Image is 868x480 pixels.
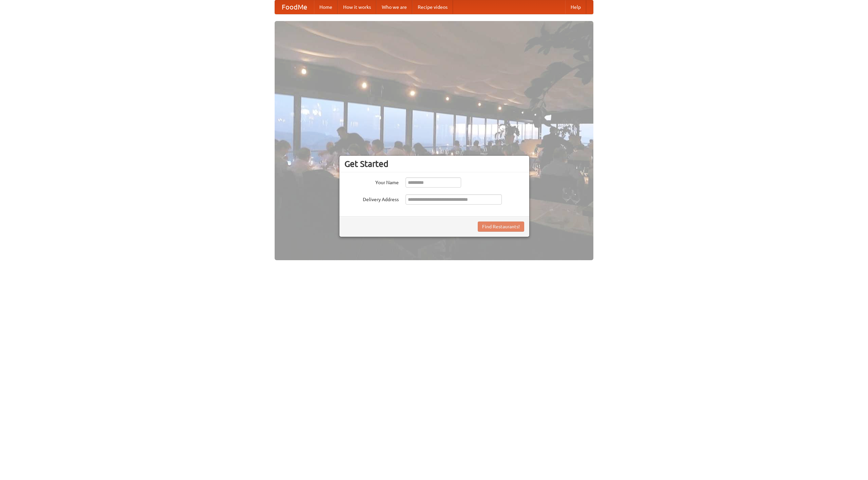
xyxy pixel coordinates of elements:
label: Your Name [344,177,399,186]
a: How it works [338,0,376,14]
a: Help [565,0,586,14]
h3: Get Started [344,159,524,169]
label: Delivery Address [344,194,399,203]
a: FoodMe [275,0,314,14]
button: Find Restaurants! [478,222,524,232]
a: Recipe videos [412,0,453,14]
a: Who we are [376,0,412,14]
a: Home [314,0,338,14]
